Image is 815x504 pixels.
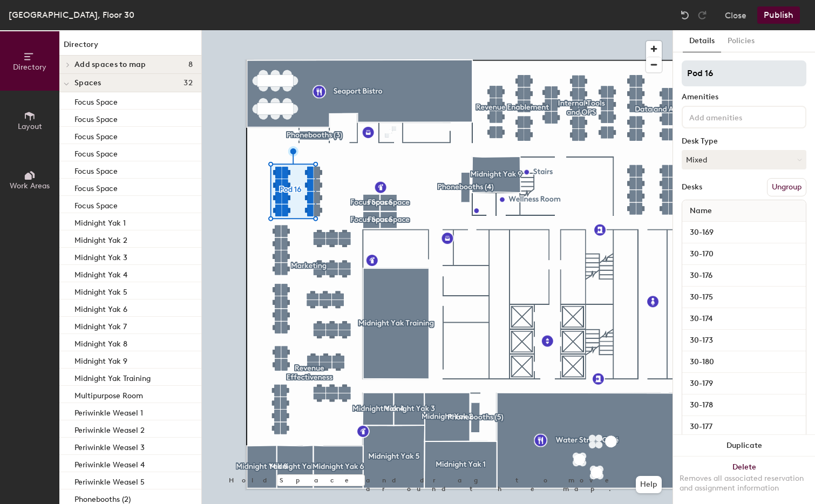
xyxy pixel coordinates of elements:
button: Duplicate [673,435,815,457]
input: Unnamed desk [684,225,804,240]
button: DeleteRemoves all associated reservation and assignment information [673,457,815,504]
input: Add amenities [687,110,784,123]
span: Spaces [74,79,101,87]
p: Phonebooths (2) [74,492,131,504]
p: Midnight Yak 2 [74,233,127,245]
p: Focus Space [74,94,118,107]
button: Close [725,6,746,24]
span: Name [684,201,717,221]
img: Redo [697,10,708,21]
span: 32 [184,79,193,87]
input: Unnamed desk [684,398,804,413]
p: Focus Space [74,164,118,176]
input: Unnamed desk [684,247,804,262]
div: [GEOGRAPHIC_DATA], Floor 30 [9,8,134,22]
p: Midnight Yak 7 [74,319,127,331]
p: Midnight Yak 1 [74,215,126,228]
input: Unnamed desk [684,355,804,370]
p: Midnight Yak 4 [74,267,127,280]
div: Amenities [682,93,806,101]
button: Publish [757,6,800,24]
p: Periwinkle Weasel 5 [74,474,145,487]
p: Focus Space [74,181,118,193]
p: Midnight Yak Training [74,371,151,383]
p: Focus Space [74,146,118,159]
input: Unnamed desk [684,268,804,283]
div: Desks [682,183,702,192]
p: Focus Space [74,198,118,210]
span: Directory [13,63,46,72]
p: Midnight Yak 6 [74,302,127,314]
span: Layout [18,122,42,131]
button: Details [683,30,721,52]
p: Periwinkle Weasel 1 [74,405,143,418]
p: Midnight Yak 5 [74,284,127,297]
img: Undo [680,10,690,21]
input: Unnamed desk [684,419,804,434]
span: Add spaces to map [74,60,146,69]
p: Periwinkle Weasel 2 [74,423,145,435]
button: Ungroup [767,178,806,196]
input: Unnamed desk [684,311,804,326]
span: 8 [188,60,193,69]
p: Midnight Yak 8 [74,336,127,349]
span: Work Areas [10,181,50,190]
p: Midnight Yak 9 [74,353,127,366]
p: Periwinkle Weasel 3 [74,440,145,452]
p: Focus Space [74,112,118,124]
button: Mixed [682,150,806,169]
input: Unnamed desk [684,290,804,305]
p: Multipurpose Room [74,388,143,400]
div: Desk Type [682,137,806,146]
button: Policies [721,30,761,52]
input: Unnamed desk [684,376,804,391]
h1: Directory [59,39,201,56]
button: Help [636,476,662,493]
p: Periwinkle Weasel 4 [74,457,145,469]
input: Unnamed desk [684,333,804,348]
div: Removes all associated reservation and assignment information [680,474,809,493]
p: Midnight Yak 3 [74,250,127,262]
p: Focus Space [74,129,118,141]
